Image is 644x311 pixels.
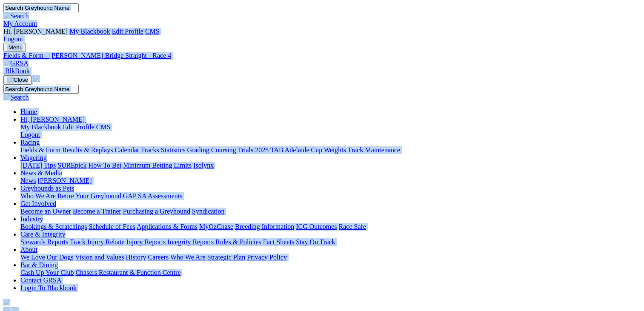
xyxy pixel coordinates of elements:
a: Bookings & Scratchings [20,223,87,230]
a: Applications & Forms [137,223,197,230]
a: Become a Trainer [73,208,121,215]
a: Statistics [161,146,186,154]
a: Calendar [114,146,139,154]
a: Care & Integrity [20,231,66,238]
a: Integrity Reports [167,238,214,245]
a: Isolynx [193,162,214,169]
a: Vision and Values [75,254,124,261]
a: Home [20,108,37,115]
a: Grading [187,146,209,154]
a: Get Involved [20,200,56,207]
div: Industry [20,223,641,231]
div: Racing [20,146,641,154]
a: Breeding Information [235,223,294,230]
a: Logout [20,131,40,138]
a: Purchasing a Greyhound [123,208,190,215]
a: Greyhounds as Pets [20,185,74,192]
div: My Account [3,28,641,43]
a: Fields & Form [20,146,60,154]
a: News [20,177,36,184]
a: My Account [3,20,37,27]
a: My Blackbook [20,123,61,131]
a: Bar & Dining [20,261,58,268]
a: We Love Our Dogs [20,254,73,261]
span: BlkBook [5,67,30,74]
a: 2025 TAB Adelaide Cup [255,146,322,154]
a: Trials [238,146,253,154]
a: CMS [145,28,160,35]
a: BlkBook [3,67,30,74]
a: History [126,254,146,261]
img: Close [7,77,28,83]
a: Coursing [211,146,236,154]
img: logo-grsa-white.png [33,75,40,82]
a: [PERSON_NAME] [37,177,92,184]
a: Weights [324,146,346,154]
a: Edit Profile [112,28,143,35]
div: Wagering [20,162,641,169]
a: How To Bet [89,162,122,169]
a: Racing [20,139,40,146]
a: Schedule of Fees [89,223,135,230]
a: Contact GRSA [20,277,61,284]
a: Rules & Policies [215,238,261,245]
a: Cash Up Your Club [20,269,74,276]
div: News & Media [20,177,641,185]
a: Results & Replays [62,146,113,154]
a: MyOzChase [199,223,233,230]
a: SUREpick [57,162,86,169]
button: Toggle navigation [3,75,31,85]
a: Edit Profile [63,123,94,131]
input: Search [3,85,79,94]
div: About [20,254,641,261]
a: Injury Reports [126,238,166,245]
a: About [20,246,37,253]
a: Syndication [192,208,224,215]
span: Menu [9,44,23,51]
a: [DATE] Tips [20,162,56,169]
span: Hi, [PERSON_NAME] [3,28,68,35]
a: Race Safe [338,223,366,230]
a: Strategic Plan [207,254,245,261]
a: Stewards Reports [20,238,68,245]
a: Minimum Betting Limits [123,162,192,169]
a: CMS [96,123,111,131]
a: News & Media [20,169,62,177]
img: GRSA [3,60,29,67]
a: Retire Your Greyhound [57,192,121,200]
a: Track Injury Rebate [70,238,124,245]
a: Privacy Policy [247,254,287,261]
img: Search [3,12,29,20]
a: Stay On Track [296,238,335,245]
img: logo-grsa-white.png [3,299,10,305]
a: GAP SA Assessments [123,192,183,200]
a: Fact Sheets [263,238,294,245]
input: Search [3,3,79,12]
span: Hi, [PERSON_NAME] [20,116,85,123]
button: Toggle navigation [3,43,26,52]
a: Track Maintenance [348,146,400,154]
a: Login To Blackbook [20,284,77,291]
a: Careers [148,254,169,261]
div: Greyhounds as Pets [20,192,641,200]
div: Hi, [PERSON_NAME] [20,123,641,139]
a: Hi, [PERSON_NAME] [20,116,86,123]
a: My Blackbook [69,28,110,35]
a: Wagering [20,154,47,161]
a: Industry [20,215,43,223]
a: Tracks [141,146,159,154]
a: ICG Outcomes [296,223,337,230]
div: Get Involved [20,208,641,215]
a: Fields & Form - [PERSON_NAME] Bridge Straight - Race 4 [3,52,641,60]
div: Care & Integrity [20,238,641,246]
a: Chasers Restaurant & Function Centre [75,269,180,276]
a: Who We Are [20,192,56,200]
a: Become an Owner [20,208,71,215]
a: Who We Are [170,254,206,261]
div: Bar & Dining [20,269,641,277]
a: Logout [3,35,23,43]
img: Search [3,94,29,101]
